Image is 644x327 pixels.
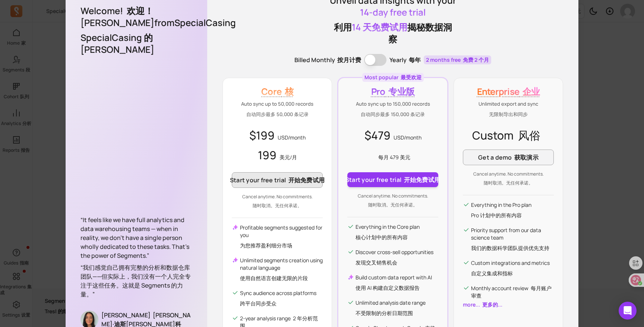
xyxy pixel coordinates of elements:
span: USD/ month [278,134,306,141]
p: $199 [232,127,323,166]
a: more... 更多的... [463,301,502,308]
font: 199 [258,147,297,163]
font: 开始免费试用 [288,176,325,184]
p: Monthly account review [471,285,554,299]
p: Custom integrations and metrics [471,259,550,280]
p: Discover cross-sell opportunities [356,249,433,269]
font: 我们的数据科学团队提供优先支持 [471,244,549,251]
button: Start your free trial 开始免费试用 [232,172,323,188]
span: 14-day free trial [360,6,426,18]
font: 每月账户审查 [471,285,552,299]
font: 风俗 [518,128,540,143]
span: USD/ month [394,134,422,141]
font: 随时取消。无任何承诺。 [368,202,417,208]
font: Pro 计划中的所有内容 [471,212,522,219]
font: 随时取消。无任何承诺。 [484,180,533,186]
p: Unlimited segments creation using natural language [240,257,323,285]
font: “我们感觉自己拥有完整的分析和数据仓库团队——但实际上，我们没有一个人完全专注于这些任务。这就是 Segments 的力量。” [80,263,191,298]
font: 无限制导出和同步 [489,111,528,118]
div: Open Intercom Messenger [619,302,637,320]
p: Auto sync up to 150,000 records [347,100,438,121]
font: 企业 [523,85,540,97]
font: 不受限制的分析日期范围 [356,310,413,317]
font: 更多的... [482,301,502,308]
font: 开始免费试用 [404,176,440,184]
font: 随时取消。无任何承诺。 [253,202,302,209]
font: 跨平台同步受众 [240,300,277,307]
p: Welcome! [80,5,192,17]
p: Profitable segments suggested for you [240,224,323,252]
p: 2 months free [424,55,491,64]
font: 使用 AI 构建自定义数据报告 [356,284,420,291]
font: 自动同步最多 150,000 条记录 [361,111,425,118]
p: Build custom data report with AI [356,274,432,295]
span: 美元/月 [280,154,297,161]
p: Unlimited analysis date range [356,299,426,320]
span: 14 天免费试用 [352,21,407,33]
p: [PERSON_NAME] from SpecialCasing [80,17,192,58]
font: 为您推荐盈利细分市场 [240,242,292,249]
p: Most popular [364,74,422,81]
a: Get a demo 获取演示 [463,150,554,165]
font: 自定义集成和指标 [471,270,513,277]
button: Start your free trial 开始免费试用 [347,172,438,187]
font: 免费 2 个月 [463,56,489,63]
font: 欢迎！ [127,4,154,17]
p: Sync audience across platforms [240,289,316,310]
span: 每月 479 美元 [378,154,410,161]
p: Billed Monthly [294,55,361,64]
p: Auto sync up to 50,000 records [232,100,323,121]
p: Core [232,86,323,97]
p: Unlimited export and sync [463,100,554,121]
font: 自动同步最多 50,000 条记录 [246,111,309,118]
font: 发现交叉销售机会 [356,259,397,266]
p: $479 [347,127,438,166]
p: Everything in the Pro plan [471,201,531,222]
p: Enterprise [463,86,554,97]
font: 按月计费 [337,56,361,64]
font: SpecialCasing 的[PERSON_NAME] [80,31,154,55]
font: 专业版 [388,85,414,97]
font: 核 [285,85,293,97]
font: 利用 揭秘数据洞察 [334,21,452,45]
p: “It feels like we have full analytics and data warehousing teams — when in reality, we don’t have... [80,215,192,302]
p: Cancel anytime. No commitments. [232,194,323,212]
p: Yearly [389,55,421,64]
p: Custom [463,127,554,144]
font: 使用自然语言创建无限的片段 [240,275,308,282]
font: 每年 [409,56,421,64]
font: 最受欢迎 [401,74,422,81]
p: Everything in the Core plan [356,223,420,244]
p: Cancel anytime. No commitments. [347,193,438,211]
font: 获取演示 [514,153,539,161]
p: Priority support from our data science team [471,227,554,255]
font: 核心计划中的所有内容 [356,234,408,241]
p: Cancel anytime. No commitments. [463,171,554,189]
p: Pro [347,86,438,97]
